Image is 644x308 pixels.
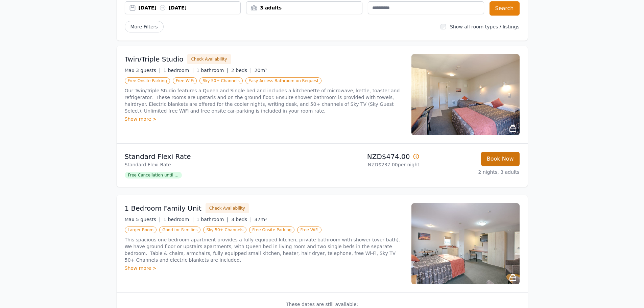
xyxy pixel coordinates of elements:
span: 20m² [255,68,267,73]
label: Show all room types / listings [450,24,519,29]
span: 1 bedroom | [163,217,194,222]
span: Max 5 guests | [125,217,161,222]
span: Sky 50+ Channels [203,227,246,233]
span: Good for Families [159,227,200,233]
span: 37m² [255,217,267,222]
p: This spacious one bedroom apartment provides a fully equipped kitchen, private bathroom with show... [125,236,403,263]
p: NZD$474.00 [325,152,420,161]
span: Easy Access Bathroom on Request [245,77,321,84]
span: 1 bathroom | [196,68,229,73]
span: Sky 50+ Channels [199,77,243,84]
h3: 1 Bedroom Family Unit [125,204,201,213]
span: 2 beds | [231,68,252,73]
span: Free Cancellation until ... [125,172,182,179]
span: 1 bedroom | [163,68,194,73]
button: Book Now [481,152,520,166]
span: Larger Room [125,227,157,233]
p: Standard Flexi Rate [125,152,319,161]
button: Search [490,1,520,16]
div: [DATE] [DATE] [139,4,241,11]
div: Show more > [125,116,403,122]
p: These dates are still available: [125,301,520,308]
span: Free WiFi [173,77,197,84]
button: Check Availability [187,54,231,64]
p: Our Twin/Triple Studio features a Queen and Single bed and includes a kitchenette of microwave, k... [125,87,403,114]
p: 2 nights, 3 adults [425,169,520,175]
span: 1 bathroom | [196,217,229,222]
span: Max 3 guests | [125,68,161,73]
div: Show more > [125,265,403,271]
p: Standard Flexi Rate [125,161,319,168]
h3: Twin/Triple Studio [125,54,184,64]
p: NZD$237.00 per night [325,161,420,168]
span: Free WiFi [297,227,321,233]
span: 3 beds | [231,217,252,222]
div: 3 adults [246,4,362,11]
span: More Filters [125,21,164,32]
button: Check Availability [206,203,249,213]
span: Free Onsite Parking [125,77,170,84]
span: Free Onsite Parking [249,227,294,233]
